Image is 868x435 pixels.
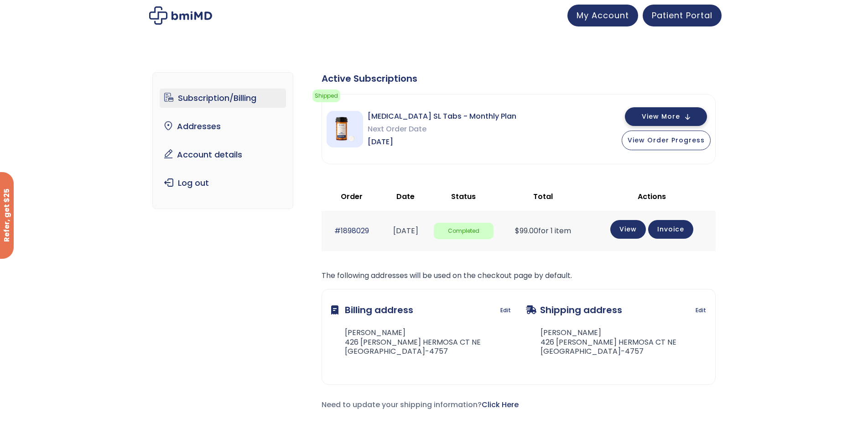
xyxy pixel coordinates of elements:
[160,89,286,108] a: Subscription/Billing
[652,10,712,21] span: Patient Portal
[515,225,520,236] span: $
[642,114,680,120] span: View More
[696,304,706,317] a: Edit
[341,191,363,202] span: Order
[331,328,481,356] address: [PERSON_NAME] 426 [PERSON_NAME] HERMOSA CT NE [GEOGRAPHIC_DATA]-4757
[331,299,413,321] h3: Billing address
[625,107,707,126] button: View More
[322,72,716,85] div: Active Subscriptions
[533,191,553,202] span: Total
[526,328,676,356] address: [PERSON_NAME] 426 [PERSON_NAME] HERMOSA CT NE [GEOGRAPHIC_DATA]-4757
[638,191,666,202] span: Actions
[322,269,716,282] p: The following addresses will be used on the checkout page by default.
[160,145,286,164] a: Account details
[434,223,494,240] span: Completed
[368,136,516,148] span: [DATE]
[368,123,516,136] span: Next Order Date
[396,191,415,202] span: Date
[628,136,705,145] span: View Order Progress
[451,191,476,202] span: Status
[643,5,722,26] a: Patient Portal
[149,6,212,25] img: My account
[334,225,369,236] a: #1898029
[152,72,293,209] nav: Account pages
[500,304,511,317] a: Edit
[160,117,286,136] a: Addresses
[393,225,418,236] time: [DATE]
[567,5,638,26] a: My Account
[610,220,646,239] a: View
[312,89,340,102] span: Shipped
[368,110,516,123] span: [MEDICAL_DATA] SL Tabs - Monthly Plan
[160,173,286,193] a: Log out
[498,211,588,251] td: for 1 item
[577,10,629,21] span: My Account
[526,299,622,321] h3: Shipping address
[322,399,519,410] span: Need to update your shipping information?
[622,131,711,150] button: View Order Progress
[648,220,693,239] a: Invoice
[482,399,519,410] a: Click Here
[515,225,538,236] span: 99.00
